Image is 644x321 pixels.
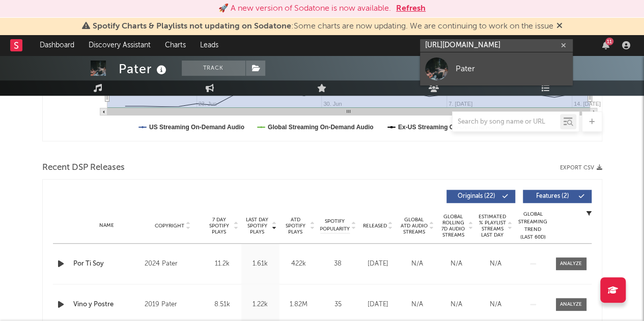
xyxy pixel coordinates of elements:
[523,190,592,203] button: Features(2)
[439,259,473,269] div: N/A
[193,35,226,55] a: Leads
[244,217,271,235] span: Last Day Spotify Plays
[320,259,356,269] div: 38
[33,35,81,55] a: Dashboard
[439,214,467,238] span: Global Rolling 7D Audio Streams
[420,39,573,52] input: Search for artists
[529,193,576,199] span: Features ( 2 )
[400,259,434,269] div: N/A
[145,258,200,270] div: 2024 Pater
[518,211,548,241] div: Global Streaming Trend (Last 60D)
[560,165,602,171] button: Export CSV
[556,22,563,31] span: Dismiss
[479,214,507,238] span: Estimated % Playlist Streams Last Day
[218,3,391,15] div: 🚀 A new version of Sodatone is now available.
[206,259,239,269] div: 11.2k
[73,300,140,310] a: Vino y Postre
[400,217,428,235] span: Global ATD Audio Streams
[320,218,350,233] span: Spotify Popularity
[81,35,158,55] a: Discovery Assistant
[244,300,277,310] div: 1.22k
[363,223,387,229] span: Released
[93,22,291,31] span: Spotify Charts & Playlists not updating on Sodatone
[206,300,239,310] div: 8.51k
[361,259,395,269] div: [DATE]
[605,38,613,45] div: 11
[479,259,513,269] div: N/A
[396,3,426,15] button: Refresh
[282,217,309,235] span: ATD Spotify Plays
[119,61,169,77] div: Pater
[244,259,277,269] div: 1.61k
[439,300,473,310] div: N/A
[361,300,395,310] div: [DATE]
[182,61,245,76] button: Track
[420,52,573,85] a: Pater
[73,222,140,229] div: Name
[320,300,356,310] div: 35
[206,217,233,235] span: 7 Day Spotify Plays
[155,223,184,229] span: Copyright
[158,35,193,55] a: Charts
[400,300,434,310] div: N/A
[453,118,560,126] input: Search by song name or URL
[282,300,315,310] div: 1.82M
[479,300,513,310] div: N/A
[456,63,568,75] div: Pater
[145,299,200,311] div: 2019 Pater
[446,190,515,203] button: Originals(22)
[42,162,125,174] span: Recent DSP Releases
[282,259,315,269] div: 422k
[73,259,140,269] a: Por Ti Soy
[453,193,500,199] span: Originals ( 22 )
[602,41,609,49] button: 11
[573,101,600,107] text: 14. [DATE]
[93,22,553,31] span: : Some charts are now updating. We are continuing to work on the issue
